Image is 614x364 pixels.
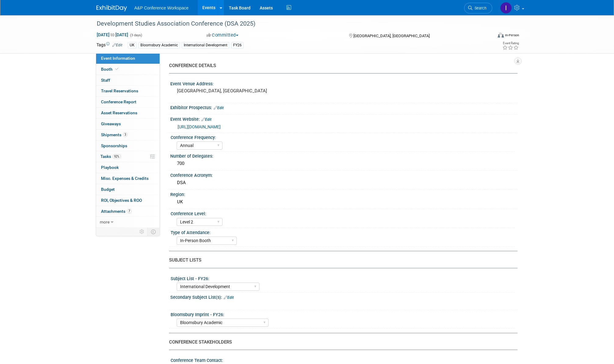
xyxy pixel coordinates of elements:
[177,88,308,94] pre: [GEOGRAPHIC_DATA], [GEOGRAPHIC_DATA]
[137,228,147,236] td: Personalize Event Tab Strip
[101,110,137,115] span: Asset Reservations
[502,42,519,45] div: Event Rating
[128,42,136,48] div: UK
[231,42,244,48] div: FY26
[204,32,241,38] button: Committed
[224,295,234,300] a: Edit
[96,119,160,129] a: Giveaways
[500,2,512,14] img: Ira Sumarno
[175,159,513,168] div: 700
[182,42,229,48] div: International Development
[178,124,221,129] a: [URL][DOMAIN_NAME]
[101,121,121,126] span: Giveaways
[101,165,119,170] span: Playbook
[170,115,518,123] div: Event Website:
[171,209,515,217] div: Conference Level:
[123,132,128,137] span: 3
[96,5,127,11] img: ExhibitDay
[96,173,160,184] a: Misc. Expenses & Credits
[170,171,518,178] div: Conference Acronym:
[96,206,160,217] a: Attachments7
[139,42,180,48] div: Bloomsbury Academic
[134,5,189,10] span: A&P Conference Workspace
[101,198,142,203] span: ROI, Objectives & ROO
[101,78,110,83] span: Staff
[169,62,513,69] div: CONFERENCE DETAILS
[175,197,513,207] div: UK
[96,195,160,206] a: ROI, Objectives & ROO
[214,106,224,110] a: Edit
[201,117,211,122] a: Edit
[464,3,492,13] a: Search
[170,103,518,111] div: Exhibitor Prospectus:
[96,141,160,151] a: Sponsorships
[169,339,513,345] div: CONFERENCE STAKEHOLDERS
[171,310,515,318] div: Bloomsbury Imprint - FY26:
[96,64,160,75] a: Booth
[170,152,518,159] div: Number of Delegates:
[129,33,142,37] span: (3 days)
[169,257,513,263] div: SUBJECT LISTS
[96,42,122,49] td: Tags
[171,133,515,141] div: Conference Frequency:
[101,143,127,148] span: Sponsorships
[170,293,518,301] div: Secondary Subject List(s):
[96,75,160,86] a: Staff
[96,162,160,173] a: Playbook
[171,356,515,363] div: Conference Team Contact:
[101,209,132,214] span: Attachments
[171,228,515,236] div: Type of Attendance:
[170,79,518,87] div: Event Venue Address:
[101,88,138,93] span: Travel Reservations
[127,209,132,213] span: 7
[101,132,128,137] span: Shipments
[498,33,504,37] img: Format-Inperson.png
[96,108,160,118] a: Asset Reservations
[112,43,122,47] a: Edit
[505,33,519,37] div: In-Person
[96,151,160,162] a: Tasks92%
[96,32,128,37] span: [DATE] [DATE]
[171,274,515,282] div: Subject List - FY26:
[96,53,160,64] a: Event Information
[95,18,483,29] div: Development Studies Association Conference (DSA 2025)
[101,67,120,72] span: Booth
[456,32,519,41] div: Event Format
[147,228,160,236] td: Toggle Event Tabs
[110,32,115,37] span: to
[101,176,149,181] span: Misc. Expenses & Credits
[96,130,160,140] a: Shipments3
[113,154,121,159] span: 92%
[100,154,121,159] span: Tasks
[96,217,160,227] a: more
[101,99,136,104] span: Conference Report
[170,190,518,198] div: Region:
[353,34,430,38] span: [GEOGRAPHIC_DATA], [GEOGRAPHIC_DATA]
[96,97,160,107] a: Conference Report
[101,56,135,61] span: Event Information
[100,219,110,224] span: more
[175,178,513,187] div: DSA
[101,187,115,192] span: Budget
[472,6,486,10] span: Search
[115,67,118,71] i: Booth reservation complete
[96,184,160,195] a: Budget
[96,86,160,96] a: Travel Reservations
